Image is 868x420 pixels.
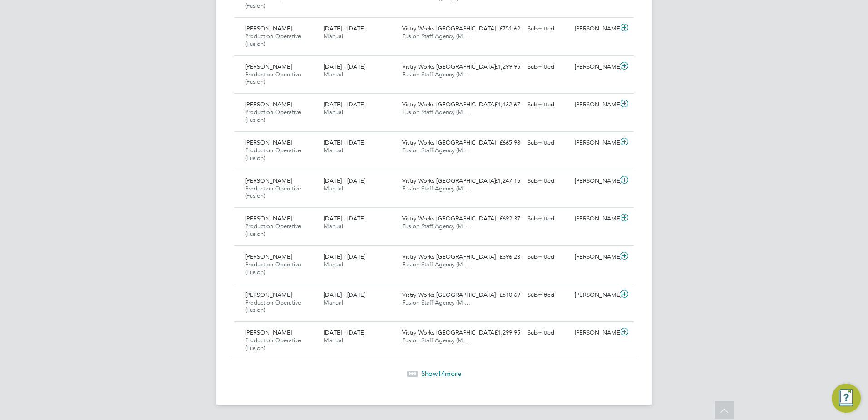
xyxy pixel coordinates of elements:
[324,291,365,299] span: [DATE] - [DATE]
[524,97,571,112] div: Submitted
[324,260,343,268] span: Manual
[324,63,365,70] span: [DATE] - [DATE]
[245,215,292,222] span: [PERSON_NAME]
[477,211,524,226] div: £692.37
[245,139,292,146] span: [PERSON_NAME]
[477,21,524,36] div: £751.62
[245,299,301,314] span: Production Operative (Fusion)
[524,21,571,36] div: Submitted
[324,336,343,344] span: Manual
[324,329,365,336] span: [DATE] - [DATE]
[245,177,292,185] span: [PERSON_NAME]
[324,185,343,192] span: Manual
[324,215,365,222] span: [DATE] - [DATE]
[477,97,524,112] div: £1,132.67
[402,177,496,185] span: Vistry Works [GEOGRAPHIC_DATA]
[571,211,618,226] div: [PERSON_NAME]
[524,60,571,75] div: Submitted
[245,63,292,70] span: [PERSON_NAME]
[571,325,618,340] div: [PERSON_NAME]
[245,260,301,276] span: Production Operative (Fusion)
[477,288,524,303] div: £510.69
[402,260,470,268] span: Fusion Staff Agency (Mi…
[477,250,524,265] div: £396.23
[438,369,445,378] span: 14
[571,288,618,303] div: [PERSON_NAME]
[832,384,861,413] button: Engage Resource Center
[402,70,470,78] span: Fusion Staff Agency (Mi…
[402,253,496,260] span: Vistry Works [GEOGRAPHIC_DATA]
[571,21,618,36] div: [PERSON_NAME]
[477,174,524,189] div: £1,247.15
[524,250,571,265] div: Submitted
[245,222,301,238] span: Production Operative (Fusion)
[402,329,496,336] span: Vistry Works [GEOGRAPHIC_DATA]
[245,253,292,260] span: [PERSON_NAME]
[571,97,618,112] div: [PERSON_NAME]
[245,70,301,86] span: Production Operative (Fusion)
[324,25,365,32] span: [DATE] - [DATE]
[524,325,571,340] div: Submitted
[324,299,343,306] span: Manual
[421,369,461,378] span: Show more
[402,299,470,306] span: Fusion Staff Agency (Mi…
[324,177,365,185] span: [DATE] - [DATE]
[245,291,292,299] span: [PERSON_NAME]
[245,185,301,200] span: Production Operative (Fusion)
[324,253,365,260] span: [DATE] - [DATE]
[245,108,301,124] span: Production Operative (Fusion)
[524,288,571,303] div: Submitted
[571,174,618,189] div: [PERSON_NAME]
[402,336,470,344] span: Fusion Staff Agency (Mi…
[477,135,524,150] div: £665.98
[477,325,524,340] div: £1,299.95
[324,108,343,116] span: Manual
[324,100,365,108] span: [DATE] - [DATE]
[402,100,496,108] span: Vistry Works [GEOGRAPHIC_DATA]
[324,139,365,146] span: [DATE] - [DATE]
[402,25,496,32] span: Vistry Works [GEOGRAPHIC_DATA]
[402,146,470,154] span: Fusion Staff Agency (Mi…
[402,108,470,116] span: Fusion Staff Agency (Mi…
[571,60,618,75] div: [PERSON_NAME]
[324,70,343,78] span: Manual
[524,211,571,226] div: Submitted
[571,135,618,150] div: [PERSON_NAME]
[402,222,470,230] span: Fusion Staff Agency (Mi…
[402,215,496,222] span: Vistry Works [GEOGRAPHIC_DATA]
[245,25,292,32] span: [PERSON_NAME]
[402,185,470,192] span: Fusion Staff Agency (Mi…
[571,250,618,265] div: [PERSON_NAME]
[324,222,343,230] span: Manual
[402,139,496,146] span: Vistry Works [GEOGRAPHIC_DATA]
[524,135,571,150] div: Submitted
[524,174,571,189] div: Submitted
[245,146,301,162] span: Production Operative (Fusion)
[324,32,343,40] span: Manual
[245,336,301,352] span: Production Operative (Fusion)
[402,291,496,299] span: Vistry Works [GEOGRAPHIC_DATA]
[402,32,470,40] span: Fusion Staff Agency (Mi…
[245,329,292,336] span: [PERSON_NAME]
[477,60,524,75] div: £1,299.95
[245,100,292,108] span: [PERSON_NAME]
[245,32,301,48] span: Production Operative (Fusion)
[402,63,496,70] span: Vistry Works [GEOGRAPHIC_DATA]
[324,146,343,154] span: Manual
